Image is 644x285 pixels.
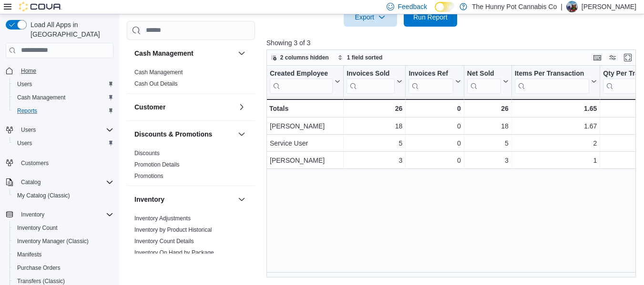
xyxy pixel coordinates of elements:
button: Discounts & Promotions [134,129,234,139]
button: Customers [2,156,117,169]
p: | [561,1,562,12]
button: Catalog [17,177,44,188]
a: Customers [17,157,52,169]
div: 1.65 [515,103,597,114]
span: Manifests [17,251,41,258]
div: 18 [467,120,509,132]
a: Users [13,79,36,90]
a: Promotion Details [134,161,180,168]
button: Inventory [236,194,247,205]
button: Manifests [10,248,117,261]
div: [PERSON_NAME] [270,155,340,166]
span: Discounts [134,149,160,157]
div: 3 [347,155,402,166]
button: Inventory [134,195,234,204]
div: Net Sold [467,69,501,79]
span: Users [17,124,113,136]
a: Purchase Orders [13,262,64,274]
a: My Catalog (Classic) [13,190,74,201]
span: Catalog [17,177,113,188]
button: Reports [10,104,117,118]
span: Inventory Manager (Classic) [13,236,113,247]
div: 26 [347,103,402,114]
button: Display options [607,52,618,63]
span: My Catalog (Classic) [13,190,113,201]
span: Inventory by Product Historical [134,226,212,234]
a: Home [17,65,40,77]
span: Reports [13,105,113,117]
span: Cash Out Details [134,80,178,88]
a: Cash Management [13,92,69,103]
a: Discounts [134,150,160,157]
span: Cash Management [134,69,183,76]
span: Inventory On Hand by Package [134,249,214,256]
span: Cash Management [13,92,113,103]
h3: Customer [134,102,165,112]
a: Inventory Adjustments [134,215,191,222]
div: Created Employee [270,69,333,94]
button: Inventory Manager (Classic) [10,235,117,248]
span: Users [13,79,113,90]
span: Inventory Count [17,224,58,232]
span: My Catalog (Classic) [17,192,70,199]
div: Discounts & Promotions [127,147,255,186]
button: Home [2,64,117,78]
span: Inventory Count [13,222,113,234]
a: Reports [13,105,41,117]
div: 26 [467,103,509,114]
button: Inventory Count [10,221,117,235]
span: Run Report [413,12,448,22]
button: Inventory [17,209,48,220]
span: Inventory Count Details [134,237,194,245]
input: Dark Mode [435,2,455,12]
button: Invoices Ref [409,69,460,94]
a: Users [13,138,36,149]
div: 0 [409,103,460,114]
span: Feedback [398,2,427,11]
span: Customers [17,157,113,168]
span: Inventory [21,211,44,218]
button: Users [17,124,40,136]
span: Inventory [17,209,113,220]
a: Inventory Count Details [134,238,194,245]
button: Items Per Transaction [515,69,597,94]
button: Keyboard shortcuts [592,52,603,63]
button: Created Employee [270,69,340,94]
span: Home [17,65,113,77]
div: 3 [467,155,509,166]
a: Cash Out Details [134,80,178,87]
span: Promotion Details [134,161,180,168]
div: Kyle Billie [566,1,578,12]
div: 5 [347,138,402,149]
span: 2 columns hidden [280,54,329,61]
button: Invoices Sold [347,69,402,94]
span: Cash Management [17,94,65,101]
div: 0 [409,155,460,166]
button: Enter fullscreen [622,52,634,63]
span: Customers [21,159,49,167]
div: 18 [347,120,402,132]
span: Reports [17,107,37,115]
span: Users [13,138,113,149]
div: Service User [270,138,340,149]
span: Load All Apps in [GEOGRAPHIC_DATA] [27,20,113,39]
a: Inventory On Hand by Package [134,249,214,256]
div: Totals [269,103,340,114]
span: Catalog [21,178,41,186]
button: Customer [236,101,247,113]
div: 5 [467,138,509,149]
span: Inventory Adjustments [134,215,191,222]
span: Users [17,80,32,88]
div: Items Per Transaction [515,69,590,79]
div: Invoices Ref [409,69,453,94]
span: Promotions [134,172,164,180]
h3: Inventory [134,195,164,204]
span: Purchase Orders [17,264,61,272]
span: Export [349,8,391,27]
button: Catalog [2,176,117,189]
span: Home [21,67,36,75]
a: Inventory Manager (Classic) [13,236,92,247]
button: Export [344,8,397,27]
button: Cash Management [134,49,234,58]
